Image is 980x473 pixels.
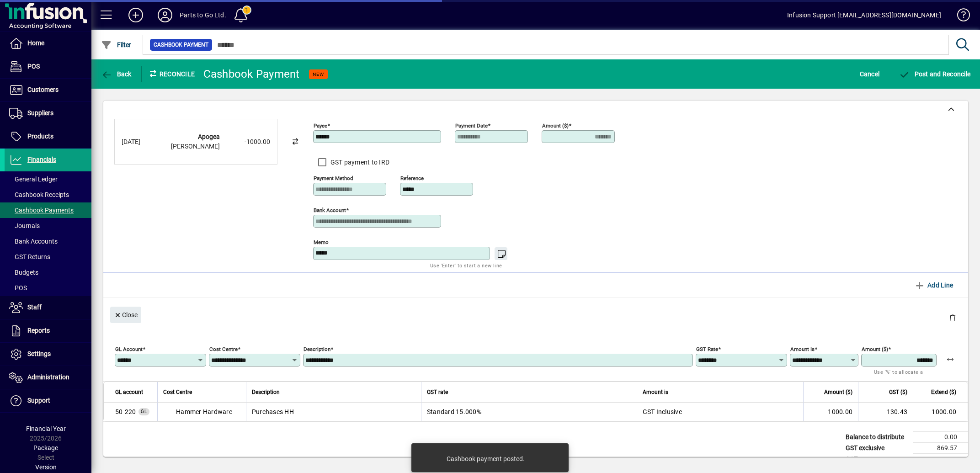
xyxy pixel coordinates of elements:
[121,7,150,23] button: Add
[942,307,964,329] button: Delete
[27,373,69,381] span: Administration
[824,387,852,397] span: Amount ($)
[803,403,858,421] td: 1000.00
[27,397,50,404] span: Support
[9,284,27,292] span: POS
[913,443,968,454] td: 869.57
[163,387,192,397] span: Cost Centre
[101,41,132,48] span: Filter
[913,432,968,443] td: 0.00
[27,133,53,140] span: Products
[110,307,141,323] button: Close
[455,122,488,129] mat-label: Payment Date
[141,409,147,414] span: GL
[9,191,69,198] span: Cashbook Receipts
[5,249,91,265] a: GST Returns
[91,66,142,82] app-page-header-button: Back
[913,403,968,421] td: 1000.00
[427,387,448,397] span: GST rate
[950,2,969,32] a: Knowledge Base
[942,314,964,322] app-page-header-button: Delete
[862,346,888,352] mat-label: Amount ($)
[896,66,973,82] button: Post and Reconcile
[913,454,968,465] td: 130.43
[5,187,91,202] a: Cashbook Receipts
[931,387,956,397] span: Extend ($)
[643,387,668,397] span: Amount is
[9,253,50,260] span: GST Returns
[5,296,91,319] a: Staff
[154,40,208,49] span: Cashbook Payment
[9,207,74,214] span: Cashbook Payments
[176,407,232,416] span: Hammer Hardware
[27,303,42,311] span: Staff
[899,70,970,78] span: Post and Reconcile
[115,407,136,416] span: Purchases HH
[5,125,91,148] a: Products
[115,387,143,397] span: GL account
[313,71,324,77] span: NEW
[5,366,91,389] a: Administration
[874,367,929,386] mat-hint: Use '%' to allocate a percentage
[122,137,158,147] div: [DATE]
[142,67,197,81] div: Reconcile
[5,280,91,296] a: POS
[5,102,91,125] a: Suppliers
[209,346,238,352] mat-label: Cost Centre
[27,86,59,93] span: Customers
[108,310,144,319] app-page-header-button: Close
[5,79,91,101] a: Customers
[27,350,51,357] span: Settings
[841,432,913,443] td: Balance to distribute
[171,143,220,150] span: [PERSON_NAME]
[252,387,280,397] span: Description
[114,308,138,323] span: Close
[5,55,91,78] a: POS
[858,403,913,421] td: 130.43
[9,175,58,183] span: General Ledger
[5,265,91,280] a: Budgets
[9,222,40,229] span: Journals
[224,137,270,147] div: -1000.00
[447,454,525,463] div: Cashbook payment posted.
[27,156,56,163] span: Financials
[35,463,57,471] span: Version
[5,234,91,249] a: Bank Accounts
[150,7,180,23] button: Profile
[27,109,53,117] span: Suppliers
[696,346,718,352] mat-label: GST rate
[203,67,300,81] div: Cashbook Payment
[939,348,961,370] button: Apply remaining balance
[26,425,66,432] span: Financial Year
[99,37,134,53] button: Filter
[5,171,91,187] a: General Ledger
[27,327,50,334] span: Reports
[180,8,226,22] div: Parts to Go Ltd.
[9,238,58,245] span: Bank Accounts
[99,66,134,82] button: Back
[5,218,91,234] a: Journals
[914,278,953,292] span: Add Line
[27,63,40,70] span: POS
[5,202,91,218] a: Cashbook Payments
[857,66,882,82] button: Cancel
[542,122,569,129] mat-label: Amount ($)
[790,346,815,352] mat-label: Amount is
[115,346,143,352] mat-label: GL Account
[5,389,91,412] a: Support
[246,403,421,421] td: Purchases HH
[421,403,637,421] td: Standard 15.000%
[841,454,913,465] td: GST
[911,277,957,293] button: Add Line
[5,319,91,342] a: Reports
[5,32,91,55] a: Home
[198,133,220,140] strong: Apogea
[101,70,132,78] span: Back
[889,387,907,397] span: GST ($)
[841,443,913,454] td: GST exclusive
[637,403,803,421] td: GST Inclusive
[787,8,941,22] div: Infusion Support [EMAIL_ADDRESS][DOMAIN_NAME]
[304,346,330,352] mat-label: Description
[27,39,44,47] span: Home
[5,343,91,366] a: Settings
